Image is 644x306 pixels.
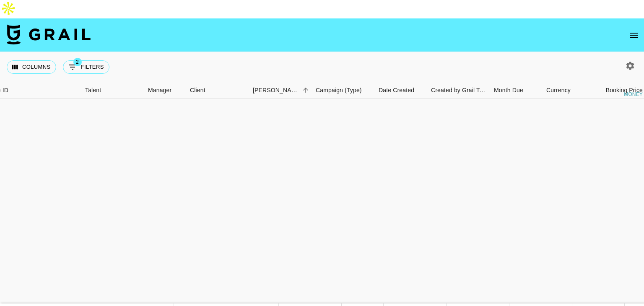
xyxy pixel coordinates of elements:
[542,82,584,99] div: Currency
[606,82,643,99] div: Booking Price
[431,82,488,99] div: Created by Grail Team
[312,82,374,99] div: Campaign (Type)
[490,82,542,99] div: Month Due
[300,84,312,96] button: Sort
[148,82,171,99] div: Manager
[7,60,56,74] button: Select columns
[186,82,249,99] div: Client
[624,92,643,97] div: money
[73,58,82,66] span: 2
[63,60,109,74] button: Show filters
[81,82,144,99] div: Talent
[85,82,101,99] div: Talent
[546,82,571,99] div: Currency
[626,27,642,44] button: open drawer
[190,82,205,99] div: Client
[379,82,414,99] div: Date Created
[249,82,312,99] div: Booker
[144,82,186,99] div: Manager
[316,82,362,99] div: Campaign (Type)
[7,24,91,44] img: Grail Talent
[374,82,427,99] div: Date Created
[427,82,490,99] div: Created by Grail Team
[494,82,523,99] div: Month Due
[253,82,300,99] div: [PERSON_NAME]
